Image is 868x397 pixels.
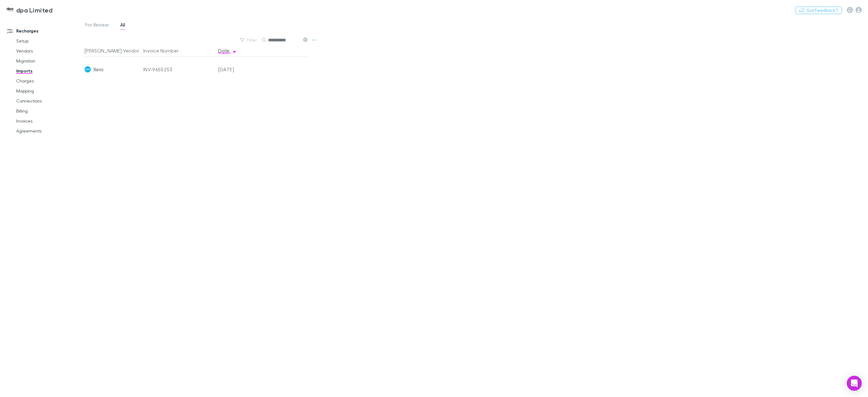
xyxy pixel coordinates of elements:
[10,116,88,126] a: Invoices
[10,36,88,46] a: Setup
[237,36,261,44] button: Filter
[85,44,147,57] button: [PERSON_NAME] Vendor
[16,6,52,14] h3: dpa Limited
[143,44,186,57] button: Invoice Number
[796,7,842,14] button: Got Feedback?
[143,57,213,82] div: INV-9655253
[10,96,88,106] a: Connections
[847,376,862,391] div: Open Intercom Messenger
[120,22,125,30] span: All
[218,44,237,57] button: Date
[10,66,88,76] a: Imports
[10,56,88,66] a: Migration
[216,57,253,82] div: [DATE]
[85,22,109,30] span: For Review
[6,6,14,14] img: dpa Limited's Logo
[2,3,56,18] a: dpa Limited
[10,76,88,86] a: Charges
[10,126,88,136] a: Agreements
[1,26,88,36] a: Recharges
[85,66,91,73] img: Xero's Logo
[93,57,104,82] span: Xero
[10,46,88,56] a: Vendors
[10,86,88,96] a: Mapping
[10,106,88,116] a: Billing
